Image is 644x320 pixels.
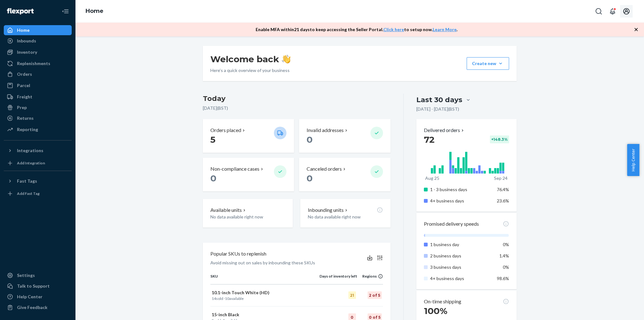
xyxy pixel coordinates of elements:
span: 98.6% [497,276,509,281]
button: Talk to Support [4,281,72,291]
img: hand-wave emoji [282,55,291,63]
button: Help Center [627,144,639,176]
a: Freight [4,92,72,102]
div: Settings [17,272,35,279]
span: 5 [210,134,215,145]
p: Popular SKUs to replenish [210,250,266,257]
span: 0 [210,173,216,184]
button: Orders placed 5 [203,119,294,153]
button: Open notifications [606,5,619,18]
span: 100% [424,306,447,316]
p: [DATE] - [DATE] ( BST ) [416,106,459,112]
a: Prep [4,102,72,113]
a: Home [86,8,103,14]
button: Non-compliance cases 0 [203,158,294,191]
button: Fast Tags [4,176,72,186]
p: No data available right now [308,214,383,220]
a: Learn More [433,27,457,32]
a: Settings [4,270,72,280]
p: Promised delivery speeds [424,220,479,228]
span: 10 [225,296,229,301]
a: Returns [4,113,72,123]
span: 0% [503,242,509,247]
p: Invalid addresses [307,127,344,134]
button: Inbounding unitsNo data available right now [300,199,390,228]
a: Add Integration [4,158,72,168]
a: Orders [4,69,72,79]
h1: Welcome back [210,53,291,65]
div: Regions [357,273,383,279]
p: 1 - 3 business days [430,186,492,193]
button: Open Search Box [592,5,605,18]
p: 15-inch Black [212,312,318,318]
div: 2 of 5 [368,291,382,299]
a: Inbounds [4,36,72,46]
div: Integrations [17,147,43,154]
span: 23.6% [497,198,509,203]
div: + 148.3 % [490,135,509,143]
p: 10.1-inch Touch White (HD) [212,290,318,296]
h3: Today [203,94,391,104]
span: 76.4% [497,187,509,192]
button: Close Navigation [59,5,72,18]
button: Invalid addresses 0 [299,119,390,153]
img: Flexport logo [7,8,34,14]
span: Support [13,4,35,10]
a: Parcel [4,80,72,91]
button: Canceled orders 0 [299,158,390,191]
span: 1.4% [499,253,509,258]
a: Click here [383,27,404,32]
p: Orders placed [210,127,241,134]
div: Fast Tags [17,178,37,184]
p: Avoid missing out on sales by inbounding these SKUs [210,260,315,266]
p: Sep 24 [494,175,508,181]
ol: breadcrumbs [80,2,108,20]
div: Talk to Support [17,283,50,289]
span: 0 [307,134,313,145]
p: Non-compliance cases [210,165,259,173]
th: SKU [210,273,319,284]
a: Home [4,25,72,35]
div: Home [17,27,30,33]
button: Open account menu [620,5,633,18]
div: Replenishments [17,60,50,67]
p: No data available right now [210,214,285,220]
a: Help Center [4,292,72,302]
button: Create new [467,57,509,70]
p: Here’s a quick overview of your business [210,67,291,74]
div: Reporting [17,126,38,133]
span: 72 [424,134,435,145]
span: 0 [307,173,313,184]
p: 2 business days [430,253,492,259]
span: 14 [212,296,216,301]
div: Orders [17,71,32,77]
p: 1 business day [430,241,492,248]
div: Inbounds [17,38,36,44]
div: Help Center [17,294,42,300]
span: 0% [503,264,509,270]
div: Inventory [17,49,37,55]
p: 3 business days [430,264,492,270]
p: Enable MFA within 21 days to keep accessing the Seller Portal. to setup now. . [256,26,458,33]
div: Freight [17,94,32,100]
p: On-time shipping [424,298,461,305]
th: Days of inventory left [319,273,357,284]
button: Delivered orders [424,127,465,134]
a: Inventory [4,47,72,57]
p: 4+ business days [430,198,492,204]
p: Canceled orders [307,165,342,173]
div: Last 30 days [416,95,462,105]
div: Give Feedback [17,304,47,311]
div: Parcel [17,82,30,89]
div: Prep [17,104,27,111]
a: Reporting [4,124,72,135]
button: Give Feedback [4,302,72,312]
div: Add Fast Tag [17,191,40,196]
p: 4+ business days [430,275,492,282]
button: Integrations [4,146,72,156]
p: Available units [210,207,242,214]
p: Inbounding units [308,207,344,214]
a: Replenishments [4,58,72,69]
